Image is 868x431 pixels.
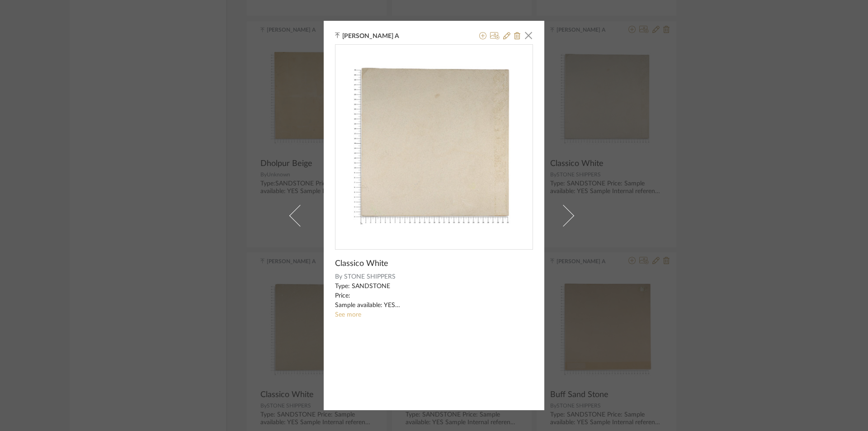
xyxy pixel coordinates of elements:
span: STONE SHIPPERS [344,272,533,282]
a: See more [335,312,361,318]
span: By [335,272,342,282]
img: 6c2eeedd-2e15-4214-b5b9-40aac502cf90_436x436.jpg [335,45,533,242]
span: [PERSON_NAME] A [342,32,407,40]
button: Close [519,26,538,44]
div: 0 [335,45,533,242]
div: Type: SANDSTONE Price: Sample available: YES Sample Internal reference number: TS-SN-008-SD Stock... [335,282,533,310]
span: Classico White [335,259,388,269]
